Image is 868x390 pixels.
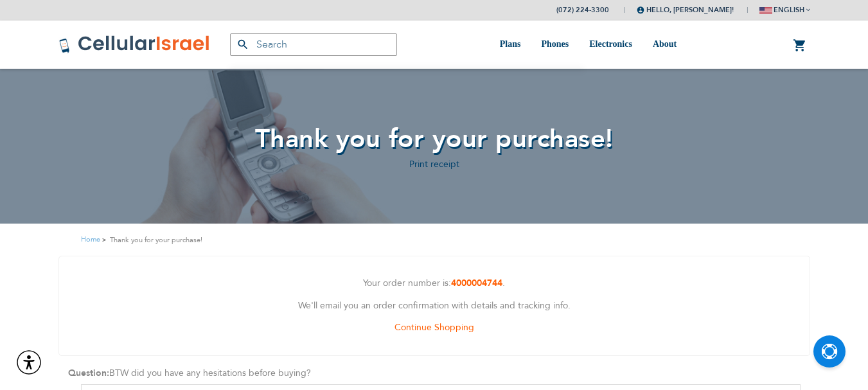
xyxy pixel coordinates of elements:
p: Your order number is: . [69,276,800,292]
span: About [653,39,677,49]
strong: Thank you for your purchase! [110,234,202,246]
a: Continue Shopping [394,321,474,333]
strong: Question: [68,367,109,379]
span: Thank you for your purchase! [255,121,614,157]
p: We'll email you an order confirmation with details and tracking info. [69,298,800,314]
a: (072) 224-3300 [556,5,609,15]
a: Home [81,235,100,244]
a: Print receipt [409,158,459,170]
img: english [759,7,772,14]
span: Plans [500,39,521,49]
a: About [653,21,677,69]
a: Plans [500,21,521,69]
a: Phones [541,21,569,69]
a: 4000004744 [451,277,502,289]
button: english [759,1,810,19]
span: Phones [541,39,569,49]
span: BTW did you have any hesitations before buying? [109,367,311,379]
span: Electronics [589,39,632,49]
span: Hello, [PERSON_NAME]! [637,5,734,15]
a: Electronics [589,21,632,69]
img: Cellular Israel Logo [58,35,211,54]
input: Search [230,33,397,56]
